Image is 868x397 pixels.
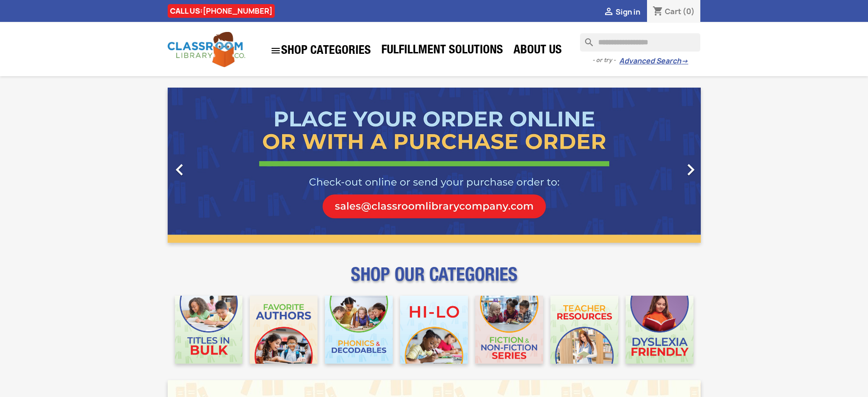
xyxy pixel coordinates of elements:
span: → [681,57,688,66]
i:  [603,7,614,18]
span: - or try - [592,56,619,65]
a: About Us [509,42,566,60]
img: CLC_Teacher_Resources_Mobile.jpg [550,296,618,364]
i: shopping_cart [652,6,663,17]
i:  [679,158,702,181]
i:  [270,45,281,56]
a: Next [621,88,701,243]
img: Classroom Library Company [168,32,245,67]
span: Sign in [616,7,640,17]
span: (0) [683,6,695,16]
img: CLC_Bulk_Mobile.jpg [175,296,243,364]
i:  [168,158,191,181]
a:  Sign in [603,7,640,17]
span: Cart [665,6,681,16]
ul: Carousel container [168,88,701,243]
p: SHOP OUR CATEGORIES [168,272,701,288]
a: [PHONE_NUMBER] [203,6,272,16]
img: CLC_Favorite_Authors_Mobile.jpg [250,296,318,364]
a: Advanced Search→ [619,57,688,66]
img: CLC_Fiction_Nonfiction_Mobile.jpg [475,296,543,364]
i: search [580,33,591,44]
a: SHOP CATEGORIES [266,41,375,61]
img: CLC_Dyslexia_Mobile.jpg [626,296,693,364]
a: Previous [168,88,248,243]
div: CALL US: [168,4,275,18]
img: CLC_HiLo_Mobile.jpg [400,296,468,364]
img: CLC_Phonics_And_Decodables_Mobile.jpg [325,296,393,364]
a: Fulfillment Solutions [377,42,508,60]
input: Search [580,33,700,52]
